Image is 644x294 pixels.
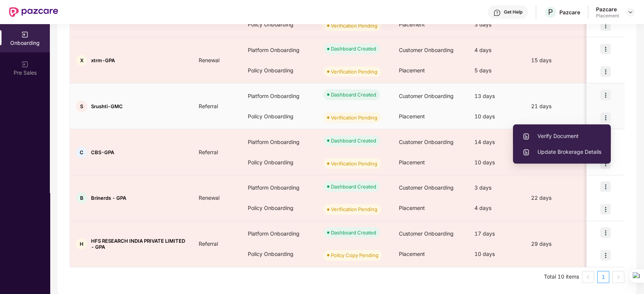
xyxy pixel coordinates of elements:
div: 3 days [468,14,525,35]
span: Referral [193,103,224,109]
img: New Pazcare Logo [9,7,58,17]
div: Platform Onboarding [242,40,317,60]
div: Policy Copy Pending [331,251,378,259]
img: icon [600,90,611,100]
li: 1 [597,271,609,283]
div: Verification Pending [331,22,377,29]
img: svg+xml;base64,PHN2ZyBpZD0iSGVscC0zMngzMiIgeG1sbnM9Imh0dHA6Ly93d3cudzMub3JnLzIwMDAvc3ZnIiB3aWR0aD... [493,9,501,17]
li: Next Page [612,271,624,283]
span: Placement [399,21,425,28]
span: P [548,8,553,17]
div: 3 days [468,178,525,198]
div: 10 days [468,244,525,264]
div: Policy Onboarding [242,198,317,218]
div: Platform Onboarding [242,224,317,244]
img: icon [600,181,611,192]
span: Placement [399,159,425,165]
span: CBS-GPA [91,149,114,155]
div: Pazcare [596,6,619,13]
img: icon [600,227,611,238]
div: Verification Pending [331,205,377,213]
span: right [616,275,621,279]
div: 10 days [468,106,525,127]
span: Placement [399,113,425,119]
div: Policy Onboarding [242,14,317,35]
div: 14 days [468,132,525,152]
div: Verification Pending [331,114,377,121]
div: 4 days [468,40,525,60]
div: 15 days [525,56,589,64]
div: Dashboard Created [331,91,376,98]
div: Dashboard Created [331,183,376,190]
div: Policy Onboarding [242,60,317,81]
div: C [76,147,87,158]
div: Pazcare [559,9,580,16]
img: svg+xml;base64,PHN2ZyBpZD0iRHJvcGRvd24tMzJ4MzIiIHhtbG5zPSJodHRwOi8vd3d3LnczLm9yZy8yMDAwL3N2ZyIgd2... [627,9,633,15]
div: 13 days [468,86,525,106]
button: right [612,271,624,283]
a: 1 [598,271,609,283]
img: icon [600,250,611,260]
span: Placement [399,67,425,73]
div: Platform Onboarding [242,132,317,152]
div: 5 days [468,60,525,81]
img: icon [600,44,611,54]
div: Policy Onboarding [242,244,317,264]
span: Customer Onboarding [399,139,454,145]
div: Policy Onboarding [242,106,317,127]
img: svg+xml;base64,PHN2ZyBpZD0iVXBsb2FkX0xvZ3MiIGRhdGEtbmFtZT0iVXBsb2FkIExvZ3MiIHhtbG5zPSJodHRwOi8vd3... [522,149,530,156]
div: Verification Pending [331,160,377,167]
img: icon [600,204,611,214]
img: svg+xml;base64,PHN2ZyB3aWR0aD0iMjAiIGhlaWdodD0iMjAiIHZpZXdCb3g9IjAgMCAyMCAyMCIgZmlsbD0ibm9uZSIgeG... [21,31,29,38]
div: H [76,238,87,250]
li: Total 10 items [544,271,579,283]
span: Placement [399,251,425,257]
span: Referral [193,149,224,155]
img: svg+xml;base64,PHN2ZyB3aWR0aD0iMjAiIGhlaWdodD0iMjAiIHZpZXdCb3g9IjAgMCAyMCAyMCIgZmlsbD0ibm9uZSIgeG... [21,61,29,68]
div: S [76,101,87,112]
span: Verify Document [522,132,601,140]
span: Customer Onboarding [399,47,454,53]
span: Brinerds - GPA [91,195,126,201]
li: Previous Page [582,271,594,283]
div: Verification Pending [331,68,377,75]
div: X [76,55,87,66]
span: Renewal [193,57,225,63]
span: Referral [193,240,224,247]
div: 10 days [468,152,525,173]
img: icon [600,112,611,123]
img: svg+xml;base64,PHN2ZyBpZD0iVXBsb2FkX0xvZ3MiIGRhdGEtbmFtZT0iVXBsb2FkIExvZ3MiIHhtbG5zPSJodHRwOi8vd3... [522,133,530,140]
img: icon [600,20,611,31]
div: Dashboard Created [331,137,376,144]
div: 22 days [525,194,589,202]
button: left [582,271,594,283]
img: icon [600,66,611,77]
span: Customer Onboarding [399,93,454,99]
span: left [586,275,590,279]
div: Dashboard Created [331,229,376,236]
div: 4 days [468,198,525,218]
div: Placement [596,13,619,19]
div: Platform Onboarding [242,86,317,106]
span: HFS RESEARCH INDIA PRIVATE LIMITED - GPA [91,238,187,250]
div: Dashboard Created [331,45,376,52]
div: B [76,192,87,204]
span: xtrm-GPA [91,57,115,63]
div: 21 days [525,102,589,110]
div: Policy Onboarding [242,152,317,173]
span: Update Brokerage Details [522,148,601,156]
span: Placement [399,205,425,211]
span: Customer Onboarding [399,184,454,191]
div: Get Help [504,9,522,15]
span: Customer Onboarding [399,230,454,237]
div: 17 days [468,224,525,244]
div: 29 days [525,240,589,248]
span: Srushti-GMC [91,103,123,109]
span: Renewal [193,194,225,201]
div: Platform Onboarding [242,178,317,198]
